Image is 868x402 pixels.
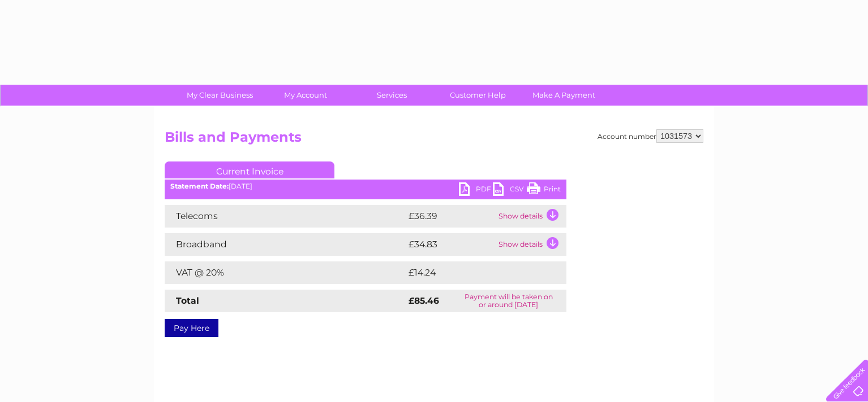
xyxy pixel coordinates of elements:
[345,85,439,106] a: Services
[165,319,218,337] a: Pay Here
[165,129,703,151] h2: Bills and Payments
[598,129,703,143] div: Account number
[450,290,566,312] td: Payment will be taken on or around [DATE]
[406,205,496,228] td: £36.39
[493,182,527,199] a: CSV
[165,182,566,190] div: [DATE]
[259,85,353,106] a: My Account
[165,261,406,284] td: VAT @ 20%
[406,233,496,256] td: £34.83
[173,85,267,106] a: My Clear Business
[165,233,406,256] td: Broadband
[406,261,543,284] td: £14.24
[176,295,199,306] strong: Total
[517,85,611,106] a: Make A Payment
[409,295,439,306] strong: £85.46
[165,205,406,228] td: Telecoms
[496,205,566,228] td: Show details
[527,182,561,199] a: Print
[431,85,525,106] a: Customer Help
[496,233,566,256] td: Show details
[170,182,229,190] b: Statement Date:
[165,161,334,178] a: Current Invoice
[459,182,493,199] a: PDF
